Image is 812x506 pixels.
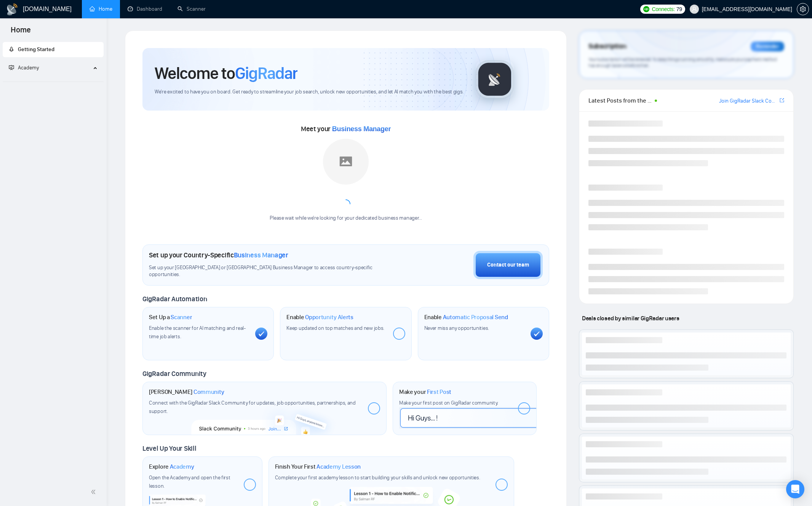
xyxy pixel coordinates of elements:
[424,325,489,331] span: Never miss any opportunities.
[6,3,18,16] img: logo
[305,313,353,321] span: Opportunity Alerts
[3,42,104,57] li: Getting Started
[18,64,39,71] span: Academy
[399,388,451,396] h1: Make your
[579,312,682,325] span: Deals closed by similar GigRadar users
[588,56,777,69] span: Your subscription will be renewed. To keep things running smoothly, make sure your payment method...
[751,42,784,51] div: Reminder
[424,313,508,321] h1: Enable
[234,251,288,259] span: Business Manager
[142,444,196,453] span: Level Up Your Skill
[643,6,649,12] img: upwork-logo.png
[142,369,206,378] span: GigRadar Community
[9,64,39,71] span: Academy
[652,5,675,13] span: Connects:
[149,325,246,340] span: Enable the scanner for AI matching and real-time job alerts.
[797,3,809,15] button: setting
[170,463,194,471] span: Academy
[9,47,14,52] span: rocket
[588,96,652,105] span: Latest Posts from the GigRadar Community
[18,46,54,53] span: Getting Started
[9,65,14,70] span: fund-projection-screen
[301,125,391,133] span: Meet your
[786,480,804,498] div: Open Intercom Messenger
[487,261,529,269] div: Contact our team
[588,40,626,53] span: Subscription
[128,6,162,12] a: dashboardDashboard
[780,97,784,103] span: export
[171,313,192,321] span: Scanner
[265,215,426,222] div: Please wait while we're looking for your dedicated business manager...
[476,60,514,98] img: gigradar-logo.png
[427,388,451,396] span: First Post
[149,463,194,471] h1: Explore
[149,474,230,489] span: Open the Academy and open the first lesson.
[316,463,361,471] span: Academy Lesson
[155,88,464,96] span: We're excited to have you on board. Get ready to streamline your job search, unlock new opportuni...
[149,313,192,321] h1: Set Up a
[692,6,697,12] span: user
[275,463,361,471] h1: Finish Your First
[797,6,809,12] span: setting
[192,400,337,435] img: slackcommunity-bg.png
[399,400,498,406] span: Make your first post on GigRadar community.
[3,79,104,84] li: Academy Homepage
[275,474,480,481] span: Complete your first academy lesson to start building your skills and unlock new opportunities.
[286,313,353,321] h1: Enable
[90,6,112,12] a: homeHome
[91,488,98,496] span: double-left
[332,125,391,133] span: Business Manager
[177,6,206,12] a: searchScanner
[235,63,297,84] span: GigRadar
[286,325,384,331] span: Keep updated on top matches and new jobs.
[341,199,350,209] span: loading
[149,388,224,396] h1: [PERSON_NAME]
[719,97,778,105] a: Join GigRadar Slack Community
[149,264,385,279] span: Set up your [GEOGRAPHIC_DATA] or [GEOGRAPHIC_DATA] Business Manager to access country-specific op...
[323,139,369,185] img: placeholder.png
[780,97,784,104] a: export
[142,295,207,303] span: GigRadar Automation
[443,313,508,321] span: Automatic Proposal Send
[155,63,297,84] h1: Welcome to
[149,251,288,259] h1: Set up your Country-Specific
[149,400,356,414] span: Connect with the GigRadar Slack Community for updates, job opportunities, partnerships, and support.
[797,6,809,12] a: setting
[5,24,37,40] span: Home
[473,251,543,279] button: Contact our team
[193,388,224,396] span: Community
[676,5,682,13] span: 79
